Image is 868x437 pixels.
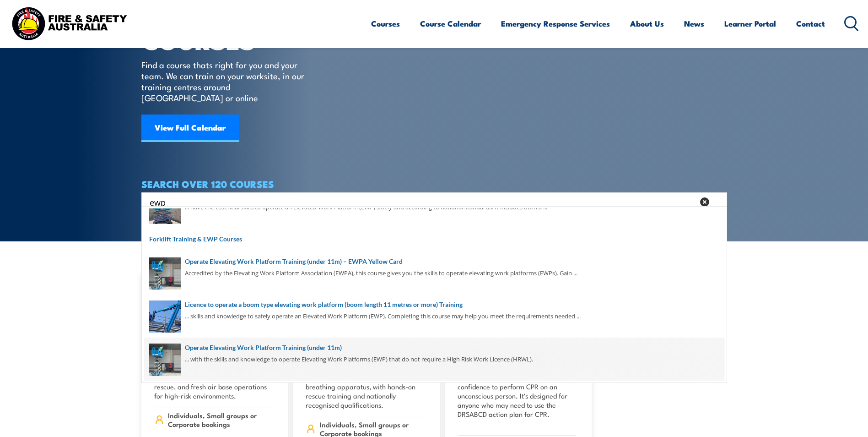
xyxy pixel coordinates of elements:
[306,364,425,410] p: Learn to operate safely in hazardous underground environments using BG4 breathing apparatus, with...
[724,11,776,36] a: Learner Portal
[684,11,704,36] a: News
[371,11,400,36] a: Courses
[420,11,481,36] a: Course Calendar
[151,196,696,208] form: Search form
[149,300,719,310] a: Licence to operate a boom type elevating work platform (boom length 11 metres or more) Training
[630,11,664,36] a: About Us
[711,196,724,208] button: Search magnifier button
[141,179,727,189] h4: SEARCH OVER 120 COURSES
[141,115,239,142] a: View Full Calendar
[149,343,719,353] a: Operate Elevating Work Platform Training (under 11m)
[141,59,308,103] p: Find a course thats right for you and your team. We can train on your worksite, in our training c...
[168,411,273,428] span: Individuals, Small groups or Corporate bookings
[149,234,719,244] a: Forklift Training & EWP Courses
[141,29,318,50] h1: COURSES
[796,11,825,36] a: Contact
[149,257,719,267] a: Operate Elevating Work Platform Training (under 11m) – EWPA Yellow Card
[458,364,577,428] p: This course includes a pre-course learning component and gives you the confidence to perform CPR ...
[150,195,694,209] input: Search input
[501,11,610,36] a: Emergency Response Services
